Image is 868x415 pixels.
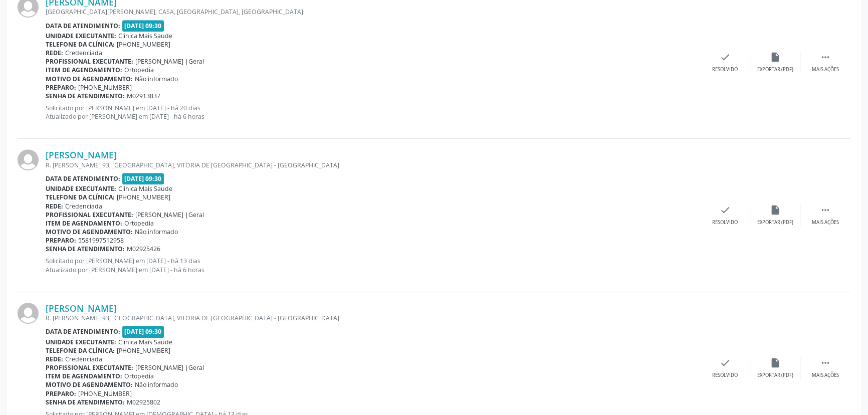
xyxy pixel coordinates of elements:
[135,211,204,219] span: [PERSON_NAME] |Geral
[46,398,125,406] b: Senha de atendimento:
[46,346,115,355] b: Telefone da clínica:
[46,174,120,183] b: Data de atendimento:
[820,204,831,216] i: 
[46,184,116,193] b: Unidade executante:
[46,57,133,66] b: Profissional executante:
[122,326,164,337] span: [DATE] 09:30
[46,66,122,74] b: Item de agendamento:
[65,49,102,57] span: Credenciada
[46,355,63,363] b: Rede:
[820,357,831,368] i: 
[720,357,731,368] i: check
[46,22,120,30] b: Data de atendimento:
[118,32,172,40] span: Clinica Mais Saude
[127,92,160,100] span: M02913837
[46,104,700,121] p: Solicitado por [PERSON_NAME] em [DATE] - há 20 dias Atualizado por [PERSON_NAME] em [DATE] - há 6...
[122,20,164,32] span: [DATE] 09:30
[46,303,117,314] a: [PERSON_NAME]
[720,52,731,63] i: check
[124,372,154,380] span: Ortopedia
[135,380,178,389] span: Não informado
[122,173,164,184] span: [DATE] 09:30
[118,184,172,193] span: Clinica Mais Saude
[46,8,700,16] div: [GEOGRAPHIC_DATA][PERSON_NAME], CASA, [GEOGRAPHIC_DATA], [GEOGRAPHIC_DATA]
[46,202,63,211] b: Rede:
[757,219,793,226] div: Exportar (PDF)
[78,83,132,92] span: [PHONE_NUMBER]
[46,245,125,253] b: Senha de atendimento:
[18,149,39,170] img: img
[46,338,116,346] b: Unidade executante:
[135,363,204,372] span: [PERSON_NAME] |Geral
[65,355,102,363] span: Credenciada
[46,75,133,83] b: Motivo de agendamento:
[46,193,115,201] b: Telefone da clínica:
[812,219,839,226] div: Mais ações
[46,211,133,219] b: Profissional executante:
[46,314,700,322] div: R. [PERSON_NAME] 93, [GEOGRAPHIC_DATA], VITORIA DE [GEOGRAPHIC_DATA] - [GEOGRAPHIC_DATA]
[812,372,839,379] div: Mais ações
[46,389,76,398] b: Preparo:
[46,161,700,169] div: R. [PERSON_NAME] 93, [GEOGRAPHIC_DATA], VITORIA DE [GEOGRAPHIC_DATA] - [GEOGRAPHIC_DATA]
[812,66,839,73] div: Mais ações
[135,57,204,66] span: [PERSON_NAME] |Geral
[770,52,781,63] i: insert_drive_file
[65,202,102,211] span: Credenciada
[46,32,116,40] b: Unidade executante:
[46,228,133,236] b: Motivo de agendamento:
[78,236,124,245] span: 5581997512958
[18,303,39,324] img: img
[117,193,170,201] span: [PHONE_NUMBER]
[712,66,738,73] div: Resolvido
[770,204,781,216] i: insert_drive_file
[124,66,154,74] span: Ortopedia
[127,398,160,406] span: M02925802
[712,372,738,379] div: Resolvido
[770,357,781,368] i: insert_drive_file
[46,257,700,274] p: Solicitado por [PERSON_NAME] em [DATE] - há 13 dias Atualizado por [PERSON_NAME] em [DATE] - há 6...
[124,219,154,228] span: Ortopedia
[46,236,76,245] b: Preparo:
[46,219,122,228] b: Item de agendamento:
[757,372,793,379] div: Exportar (PDF)
[46,363,133,372] b: Profissional executante:
[118,338,172,346] span: Clinica Mais Saude
[46,49,63,57] b: Rede:
[46,40,115,49] b: Telefone da clínica:
[46,92,125,100] b: Senha de atendimento:
[820,52,831,63] i: 
[117,40,170,49] span: [PHONE_NUMBER]
[117,346,170,355] span: [PHONE_NUMBER]
[46,149,117,160] a: [PERSON_NAME]
[46,380,133,389] b: Motivo de agendamento:
[46,372,122,380] b: Item de agendamento:
[135,228,178,236] span: Não informado
[712,219,738,226] div: Resolvido
[46,327,120,336] b: Data de atendimento:
[78,389,132,398] span: [PHONE_NUMBER]
[135,75,178,83] span: Não informado
[720,204,731,216] i: check
[757,66,793,73] div: Exportar (PDF)
[127,245,160,253] span: M02925426
[46,83,76,92] b: Preparo:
